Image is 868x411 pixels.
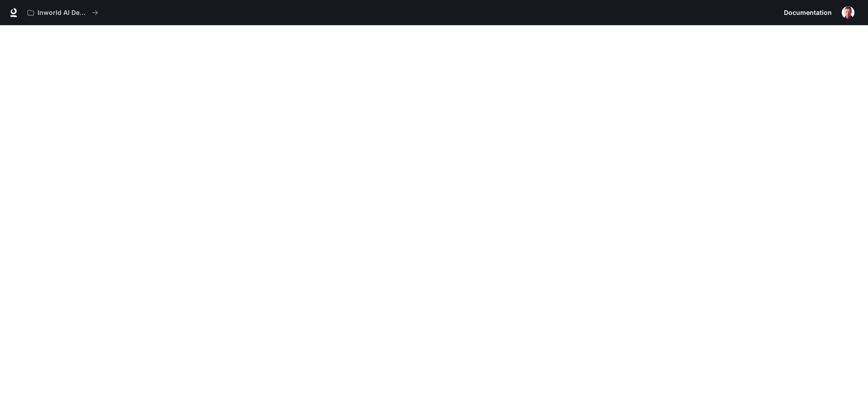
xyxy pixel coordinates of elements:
p: Inworld AI Demos [38,9,88,17]
button: User avatar [839,4,857,22]
img: User avatar [842,6,854,19]
button: All workspaces [24,4,102,22]
span: Documentation [784,7,832,18]
a: Documentation [780,4,835,22]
